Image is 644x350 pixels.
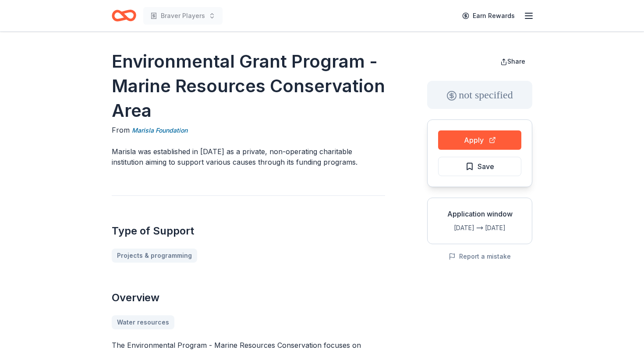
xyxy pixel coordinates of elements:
button: Report a mistake [449,251,511,262]
a: Home [112,5,136,26]
button: Share [493,53,532,70]
h2: Overview [112,291,385,305]
span: Share [507,58,525,65]
h2: Type of Support [112,224,385,238]
div: Application window [435,209,525,219]
div: [DATE] [435,223,474,233]
div: not specified [427,81,532,109]
a: Earn Rewards [457,8,520,24]
button: Braver Players [143,7,223,25]
a: Marisla Foundation [132,125,188,136]
h1: Environmental Grant Program - Marine Resources Conservation Area [112,49,385,123]
div: [DATE] [485,223,525,233]
span: Braver Players [161,11,205,21]
button: Apply [438,130,521,150]
div: From [112,125,385,136]
span: Save [478,161,494,172]
button: Save [438,157,521,176]
p: Marisla was established in [DATE] as a private, non-operating charitable institution aiming to su... [112,146,385,167]
a: Projects & programming [112,249,197,263]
